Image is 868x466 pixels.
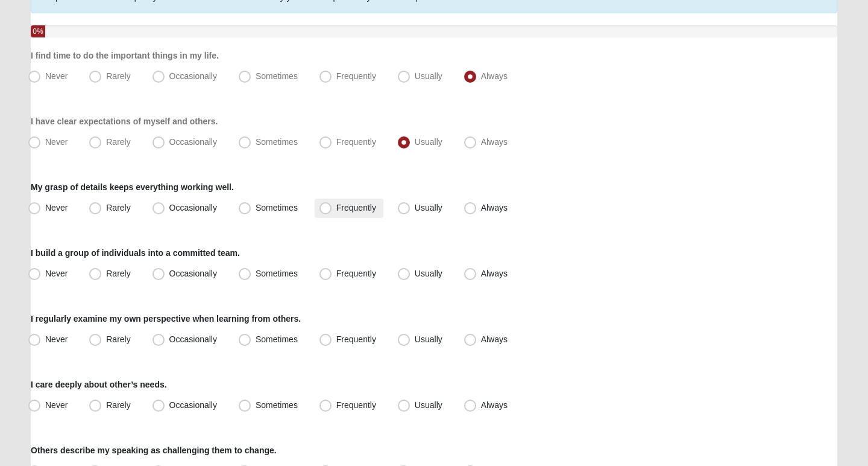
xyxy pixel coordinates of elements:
[45,269,68,278] span: Never
[106,71,130,81] span: Rarely
[169,400,217,410] span: Occasionally
[415,334,442,344] span: Usually
[336,203,376,212] span: Frequently
[415,269,442,278] span: Usually
[256,71,298,81] span: Sometimes
[31,25,45,37] div: 0%
[336,334,376,344] span: Frequently
[481,137,508,147] span: Always
[45,137,68,147] span: Never
[169,71,217,81] span: Occasionally
[106,203,130,212] span: Rarely
[415,137,442,147] span: Usually
[31,49,219,62] label: I find time to do the important things in my life.
[481,334,508,344] span: Always
[169,203,217,212] span: Occasionally
[31,378,167,391] label: I care deeply about other’s needs.
[169,269,217,278] span: Occasionally
[481,71,508,81] span: Always
[106,137,130,147] span: Rarely
[336,71,376,81] span: Frequently
[31,181,234,193] label: My grasp of details keeps everything working well.
[256,269,298,278] span: Sometimes
[336,269,376,278] span: Frequently
[169,137,217,147] span: Occasionally
[336,137,376,147] span: Frequently
[256,334,298,344] span: Sometimes
[169,334,217,344] span: Occasionally
[256,203,298,212] span: Sometimes
[336,400,376,410] span: Frequently
[415,400,442,410] span: Usually
[45,203,68,212] span: Never
[256,137,298,147] span: Sometimes
[31,313,301,325] label: I regularly examine my own perspective when learning from others.
[45,334,68,344] span: Never
[45,71,68,81] span: Never
[106,334,130,344] span: Rarely
[481,400,508,410] span: Always
[106,400,130,410] span: Rarely
[481,269,508,278] span: Always
[256,400,298,410] span: Sometimes
[415,203,442,212] span: Usually
[31,115,218,127] label: I have clear expectations of myself and others.
[31,247,240,259] label: I build a group of individuals into a committed team.
[415,71,442,81] span: Usually
[106,269,130,278] span: Rarely
[481,203,508,212] span: Always
[45,400,68,410] span: Never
